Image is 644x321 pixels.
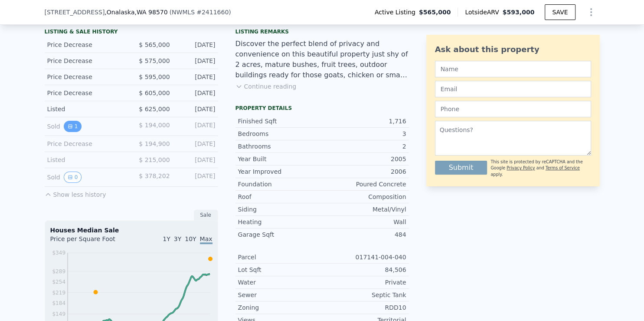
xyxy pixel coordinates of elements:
[238,303,322,312] div: Zoning
[52,300,65,306] tspan: $184
[139,57,170,64] span: $ 575,000
[235,82,297,91] button: Continue reading
[139,106,170,113] span: $ 625,000
[177,40,216,49] div: [DATE]
[139,156,170,163] span: $ 215,000
[47,89,124,97] div: Price Decrease
[507,165,535,170] a: Privacy Policy
[375,8,419,17] span: Active Listing
[238,218,322,226] div: Heating
[177,56,216,65] div: [DATE]
[503,9,535,16] span: $593,000
[47,139,124,148] div: Price Decrease
[139,140,170,147] span: $ 194,900
[235,28,409,35] div: Listing remarks
[435,61,591,77] input: Name
[238,155,322,163] div: Year Built
[47,73,124,81] div: Price Decrease
[52,268,65,274] tspan: $289
[196,9,229,16] span: # 2411660
[435,161,487,175] button: Submit
[322,155,406,163] div: 2005
[200,235,212,244] span: Max
[238,180,322,189] div: Foundation
[64,172,82,183] button: View historical data
[238,205,322,214] div: Siding
[185,235,196,242] span: 10Y
[139,172,170,179] span: $ 378,202
[47,105,124,113] div: Listed
[174,235,181,242] span: 3Y
[322,167,406,176] div: 2006
[322,180,406,189] div: Poured Concrete
[435,43,591,56] div: Ask about this property
[322,218,406,226] div: Wall
[545,4,575,20] button: SAVE
[322,303,406,312] div: RDD10
[134,9,167,16] span: , WA 98570
[322,253,406,261] div: 017141-004-040
[238,253,322,261] div: Parcel
[47,156,124,164] div: Listed
[64,121,82,132] button: View historical data
[139,73,170,80] span: $ 595,000
[238,230,322,239] div: Garage Sqft
[582,3,600,21] button: Show Options
[235,105,409,112] div: Property details
[177,89,216,97] div: [DATE]
[238,291,322,299] div: Sewer
[47,121,124,132] div: Sold
[238,192,322,201] div: Roof
[50,235,131,248] div: Price per Square Foot
[163,235,170,242] span: 1Y
[322,278,406,287] div: Private
[177,121,216,132] div: [DATE]
[322,291,406,299] div: Septic Tank
[177,172,216,183] div: [DATE]
[435,81,591,97] input: Email
[139,41,170,48] span: $ 565,000
[139,89,170,96] span: $ 605,000
[322,117,406,126] div: 1,716
[238,129,322,138] div: Bedrooms
[322,230,406,239] div: 484
[177,105,216,113] div: [DATE]
[235,39,409,80] div: Discover the perfect blend of privacy and convenience on this beautiful property just shy of 2 ac...
[177,156,216,164] div: [DATE]
[322,265,406,274] div: 84,506
[170,8,231,17] div: ( )
[322,192,406,201] div: Composition
[47,40,124,49] div: Price Decrease
[47,56,124,65] div: Price Decrease
[105,8,167,17] span: , Onalaska
[177,73,216,81] div: [DATE]
[238,167,322,176] div: Year Improved
[177,139,216,148] div: [DATE]
[52,311,65,317] tspan: $149
[322,205,406,214] div: Metal/Vinyl
[194,209,218,221] div: Sale
[322,142,406,151] div: 2
[52,290,65,296] tspan: $219
[50,226,212,235] div: Houses Median Sale
[45,28,218,37] div: LISTING & SALE HISTORY
[45,8,105,17] span: [STREET_ADDRESS]
[465,8,502,17] span: Lotside ARV
[172,9,195,16] span: NWMLS
[419,8,451,17] span: $565,000
[52,250,65,256] tspan: $349
[238,265,322,274] div: Lot Sqft
[45,187,106,199] button: Show less history
[238,117,322,126] div: Finished Sqft
[47,172,124,183] div: Sold
[435,101,591,117] input: Phone
[139,122,170,129] span: $ 194,000
[238,142,322,151] div: Bathrooms
[322,129,406,138] div: 3
[490,159,591,178] div: This site is protected by reCAPTCHA and the Google and apply.
[546,165,580,170] a: Terms of Service
[238,278,322,287] div: Water
[52,279,65,285] tspan: $254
